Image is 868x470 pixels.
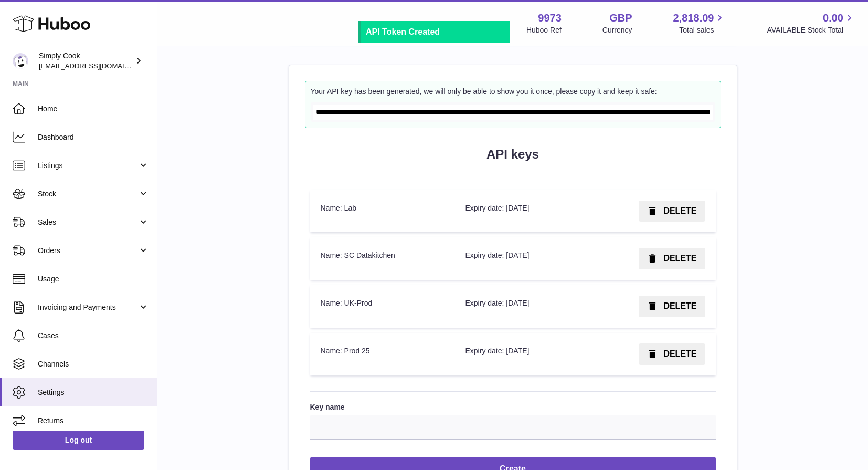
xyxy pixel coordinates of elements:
[311,87,715,97] div: Your API key has been generated, we will only be able to show you it once, please copy it and kee...
[663,254,696,263] span: DELETE
[679,25,726,35] span: Total sales
[609,11,632,25] strong: GBP
[39,61,154,70] span: [EMAIL_ADDRESS][DOMAIN_NAME]
[38,161,138,171] span: Listings
[39,51,133,71] div: Simply Cook
[310,333,455,375] td: Name: Prod 25
[310,402,716,412] label: Key name
[663,301,696,310] span: DELETE
[454,333,583,375] td: Expiry date: [DATE]
[639,201,705,222] button: DELETE
[366,26,505,38] div: API Token Created
[454,237,583,280] td: Expiry date: [DATE]
[663,206,696,215] span: DELETE
[767,25,855,35] span: AVAILABLE Stock Total
[13,431,144,450] a: Log out
[526,25,562,35] div: Huboo Ref
[639,343,705,365] button: DELETE
[673,11,726,35] a: 2,818.09 Total sales
[673,11,714,25] span: 2,818.09
[639,248,705,269] button: DELETE
[38,416,149,426] span: Returns
[767,11,855,35] a: 0.00 AVAILABLE Stock Total
[38,217,138,227] span: Sales
[38,189,138,199] span: Stock
[454,190,583,233] td: Expiry date: [DATE]
[639,296,705,317] button: DELETE
[38,274,149,284] span: Usage
[823,11,843,25] span: 0.00
[38,388,149,398] span: Settings
[310,285,455,328] td: Name: UK-Prod
[454,285,583,328] td: Expiry date: [DATE]
[38,132,149,142] span: Dashboard
[538,11,562,25] strong: 9973
[13,53,28,69] img: tech@simplycook.com
[38,302,138,312] span: Invoicing and Payments
[38,331,149,341] span: Cases
[310,190,455,233] td: Name: Lab
[602,25,632,35] div: Currency
[38,246,138,256] span: Orders
[310,237,455,280] td: Name: SC Datakitchen
[663,349,696,358] span: DELETE
[38,359,149,369] span: Channels
[310,146,716,163] h2: API keys
[38,104,149,114] span: Home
